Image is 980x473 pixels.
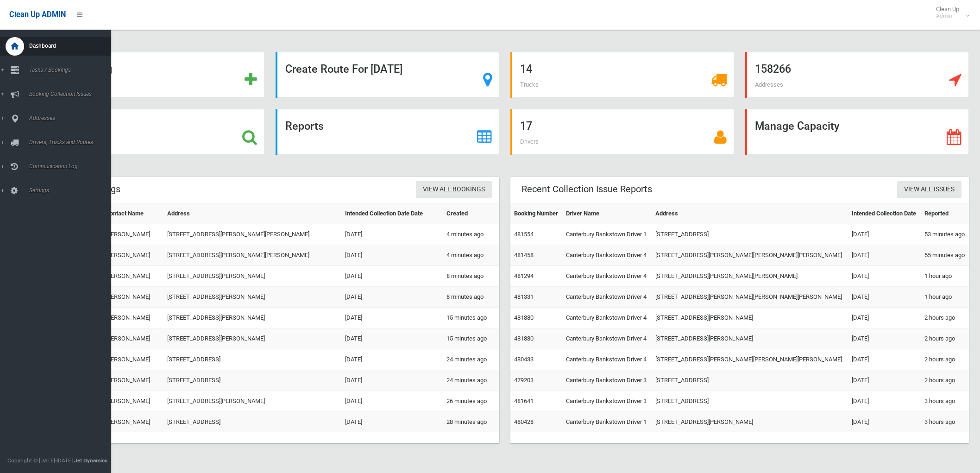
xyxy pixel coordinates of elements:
[341,328,443,349] td: [DATE]
[562,203,651,224] th: Driver Name
[931,6,968,19] span: Clean Up
[514,293,534,300] a: 481331
[652,308,848,328] td: [STREET_ADDRESS][PERSON_NAME]
[510,203,562,224] th: Booking Number
[443,349,499,370] td: 24 minutes ago
[514,356,534,363] a: 480433
[745,52,969,98] a: 158266 Addresses
[41,109,264,155] a: Search
[443,287,499,308] td: 8 minutes ago
[848,224,921,245] td: [DATE]
[7,457,73,464] span: Copyright © [DATE]-[DATE]
[341,391,443,412] td: [DATE]
[443,203,499,224] th: Created
[921,308,969,328] td: 2 hours ago
[341,370,443,391] td: [DATE]
[921,224,969,245] td: 53 minutes ago
[341,266,443,287] td: [DATE]
[848,203,921,224] th: Intended Collection Date
[848,328,921,349] td: [DATE]
[285,63,402,76] strong: Create Route For [DATE]
[921,245,969,266] td: 55 minutes ago
[102,412,163,433] td: [PERSON_NAME]
[562,245,651,266] td: Canterbury Bankstown Driver 4
[341,224,443,245] td: [DATE]
[520,120,532,132] strong: 17
[102,224,163,245] td: [PERSON_NAME]
[921,370,969,391] td: 2 hours ago
[276,109,499,155] a: Reports
[652,370,848,391] td: [STREET_ADDRESS]
[652,266,848,287] td: [STREET_ADDRESS][PERSON_NAME][PERSON_NAME]
[520,138,539,145] span: Drivers
[26,115,119,121] span: Addresses
[520,81,539,88] span: Trucks
[163,412,341,433] td: [STREET_ADDRESS]
[562,287,651,308] td: Canterbury Bankstown Driver 4
[163,287,341,308] td: [STREET_ADDRESS][PERSON_NAME]
[755,120,839,132] strong: Manage Capacity
[102,245,163,266] td: [PERSON_NAME]
[163,224,341,245] td: [STREET_ADDRESS][PERSON_NAME][PERSON_NAME]
[163,349,341,370] td: [STREET_ADDRESS]
[102,391,163,412] td: [PERSON_NAME]
[562,224,651,245] td: Canterbury Bankstown Driver 1
[848,391,921,412] td: [DATE]
[921,412,969,433] td: 3 hours ago
[341,203,443,224] th: Intended Collection Date Date
[26,43,119,49] span: Dashboard
[514,377,534,384] a: 479203
[514,252,534,259] a: 481458
[41,52,264,98] a: Add Booking
[921,203,969,224] th: Reported
[443,224,499,245] td: 4 minutes ago
[102,370,163,391] td: [PERSON_NAME]
[102,266,163,287] td: [PERSON_NAME]
[562,266,651,287] td: Canterbury Bankstown Driver 4
[652,391,848,412] td: [STREET_ADDRESS]
[443,370,499,391] td: 24 minutes ago
[102,287,163,308] td: [PERSON_NAME]
[514,272,534,279] a: 481294
[163,266,341,287] td: [STREET_ADDRESS][PERSON_NAME]
[341,308,443,328] td: [DATE]
[848,308,921,328] td: [DATE]
[652,412,848,433] td: [STREET_ADDRESS][PERSON_NAME]
[562,308,651,328] td: Canterbury Bankstown Driver 4
[848,287,921,308] td: [DATE]
[102,349,163,370] td: [PERSON_NAME]
[921,349,969,370] td: 2 hours ago
[520,63,532,76] strong: 14
[936,13,959,19] small: Admin
[443,308,499,328] td: 15 minutes ago
[745,109,969,155] a: Manage Capacity
[102,308,163,328] td: [PERSON_NAME]
[848,266,921,287] td: [DATE]
[26,67,119,73] span: Tasks / Bookings
[514,314,534,321] a: 481880
[510,180,663,198] header: Recent Collection Issue Reports
[9,10,66,19] span: Clean Up ADMIN
[514,231,534,238] a: 481554
[163,328,341,349] td: [STREET_ADDRESS][PERSON_NAME]
[755,81,783,88] span: Addresses
[416,181,492,198] a: View All Bookings
[652,224,848,245] td: [STREET_ADDRESS]
[276,52,499,98] a: Create Route For [DATE]
[26,187,119,194] span: Settings
[341,287,443,308] td: [DATE]
[26,91,119,97] span: Booking Collection Issues
[74,457,107,464] strong: Jet Dynamics
[26,139,119,145] span: Drivers, Trucks and Routes
[848,370,921,391] td: [DATE]
[285,120,324,132] strong: Reports
[562,391,651,412] td: Canterbury Bankstown Driver 3
[443,266,499,287] td: 8 minutes ago
[514,335,534,342] a: 481880
[652,287,848,308] td: [STREET_ADDRESS][PERSON_NAME][PERSON_NAME][PERSON_NAME]
[652,203,848,224] th: Address
[341,245,443,266] td: [DATE]
[514,397,534,404] a: 481641
[102,328,163,349] td: [PERSON_NAME]
[443,245,499,266] td: 4 minutes ago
